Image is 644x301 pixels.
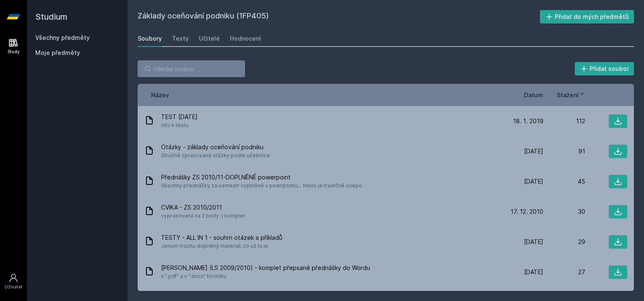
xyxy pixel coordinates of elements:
[543,208,585,216] div: 30
[138,10,540,23] h2: Základy oceňování podniku (1FP405)
[35,34,90,41] a: Všechny předměty
[138,30,162,47] a: Soubory
[524,177,543,186] span: [DATE]
[172,30,189,47] a: Testy
[161,121,198,130] span: info k testu
[557,91,585,99] button: Stažení
[2,269,25,294] a: Uživatel
[35,49,80,57] span: Moje předměty
[161,264,370,272] span: [PERSON_NAME] (LS 2009/2010) - komplet přepsané přednášky do Wordu
[161,234,282,242] span: TESTY - ALL IN 1 - souhrn otázek a příkladů
[138,60,245,77] input: Hledej soubor
[161,203,245,212] span: CVIKA - ZS 2010/2011
[557,91,579,99] span: Stažení
[199,34,220,43] div: Učitelé
[161,272,370,280] span: v ".pdf" a v ".docx" formátu
[230,34,261,43] div: Hodnocení
[161,151,271,160] span: Stručně zpracované otázky podle učebnice.
[524,91,543,99] button: Datum
[161,182,362,190] span: Všechny přednášky za semestr vyplněné v powrpointu... heslo je tradičně ocepo
[540,10,634,23] button: Přidat do mých předmětů
[199,30,220,47] a: Učitelé
[513,117,543,125] span: 18. 1. 2019
[161,113,198,121] span: TEST [DATE]
[5,284,22,290] div: Uživatel
[524,268,543,276] span: [DATE]
[8,49,20,55] div: Study
[543,238,585,246] div: 29
[161,212,245,220] span: vypracovaná na 2 body :) komplet
[543,117,585,125] div: 112
[151,91,169,99] button: Název
[543,268,585,276] div: 27
[524,147,543,156] span: [DATE]
[575,62,634,75] button: Přidat soubor
[524,238,543,246] span: [DATE]
[161,143,271,151] span: Otázky - základy oceňování podniku
[543,177,585,186] div: 45
[161,242,282,250] span: Jenom trochu dopněný materiál, co už tu je
[172,34,189,43] div: Testy
[161,173,362,182] span: Přednášky ZS 2010/11-DOPLNĚNÉ powerpoint
[2,34,25,59] a: Study
[511,208,543,216] span: 17. 12. 2010
[230,30,261,47] a: Hodnocení
[543,147,585,156] div: 91
[138,34,162,43] div: Soubory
